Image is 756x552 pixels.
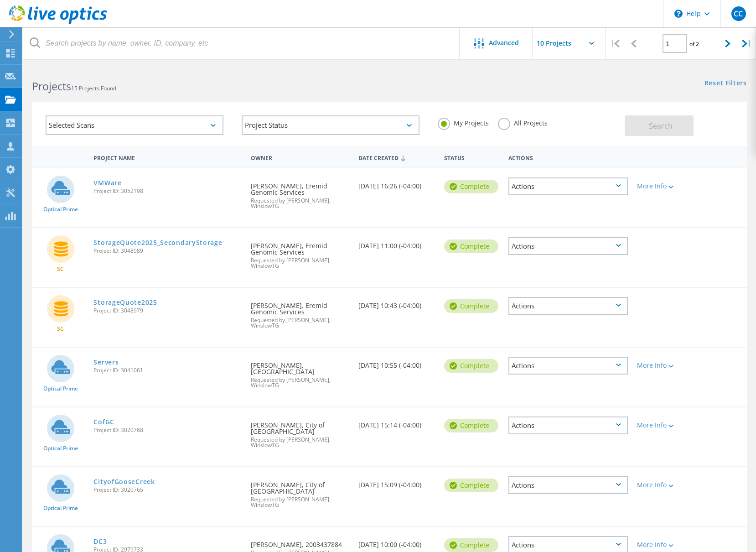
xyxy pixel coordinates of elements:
[649,121,673,131] span: Search
[46,115,223,135] div: Selected Scans
[489,40,519,46] span: Advanced
[246,407,353,457] div: [PERSON_NAME], City of [GEOGRAPHIC_DATA]
[93,240,222,246] a: StorageQuote2025_SecondaryStorage
[637,542,685,548] div: More Info
[93,419,114,425] a: CofGC
[637,482,685,488] div: More Info
[246,348,353,397] div: [PERSON_NAME], [GEOGRAPHIC_DATA]
[354,407,440,437] div: [DATE] 15:14 (-04:00)
[444,479,498,492] div: Complete
[504,149,632,166] div: Actions
[444,240,498,253] div: Complete
[246,168,353,218] div: [PERSON_NAME], Eremid Genomic Services
[354,228,440,258] div: [DATE] 11:00 (-04:00)
[508,237,628,255] div: Actions
[444,299,498,313] div: Complete
[93,299,157,306] a: StorageQuote2025
[689,40,699,48] span: of 2
[637,422,685,428] div: More Info
[246,228,353,278] div: [PERSON_NAME], Eremid Genomic Services
[93,427,242,433] span: Project ID: 3020768
[9,19,107,26] a: Live Optics Dashboard
[637,362,685,369] div: More Info
[251,497,349,508] span: Requested by [PERSON_NAME], WinslowTG
[57,326,64,332] span: SC
[444,359,498,373] div: Complete
[625,115,694,136] button: Search
[674,10,683,18] svg: \n
[93,248,242,254] span: Project ID: 3048989
[93,308,242,313] span: Project ID: 3048979
[508,476,628,494] div: Actions
[251,377,349,388] span: Requested by [PERSON_NAME], WinslowTG
[354,168,440,198] div: [DATE] 16:26 (-04:00)
[71,84,116,92] span: 15 Projects Found
[508,297,628,315] div: Actions
[246,288,353,338] div: [PERSON_NAME], Eremid Genomic Services
[354,467,440,497] div: [DATE] 15:09 (-04:00)
[251,437,349,448] span: Requested by [PERSON_NAME], WinslowTG
[508,417,628,434] div: Actions
[23,27,460,59] input: Search projects by name, owner, ID, company, etc
[704,80,747,88] a: Reset Filters
[32,79,71,94] b: Projects
[93,538,107,545] a: DC3
[444,419,498,432] div: Complete
[93,188,242,194] span: Project ID: 3052198
[43,386,78,391] span: Optical Prime
[508,177,628,195] div: Actions
[93,487,242,493] span: Project ID: 3020765
[354,149,440,166] div: Date Created
[498,118,548,126] label: All Projects
[737,27,756,60] div: |
[354,348,440,378] div: [DATE] 10:55 (-04:00)
[637,183,685,189] div: More Info
[43,505,78,511] span: Optical Prime
[93,479,155,485] a: CityofGooseCreek
[242,115,419,135] div: Project Status
[93,359,119,365] a: Servers
[444,538,498,552] div: Complete
[43,207,78,212] span: Optical Prime
[93,180,121,186] a: VMWare
[251,198,349,209] span: Requested by [PERSON_NAME], WinslowTG
[251,318,349,328] span: Requested by [PERSON_NAME], WinslowTG
[508,357,628,375] div: Actions
[734,10,743,17] span: CC
[444,180,498,193] div: Complete
[251,258,349,269] span: Requested by [PERSON_NAME], WinslowTG
[440,149,504,166] div: Status
[606,27,624,60] div: |
[93,368,242,373] span: Project ID: 3041061
[43,446,78,451] span: Optical Prime
[246,467,353,517] div: [PERSON_NAME], City of [GEOGRAPHIC_DATA]
[89,149,246,166] div: Project Name
[57,266,64,272] span: SC
[354,288,440,318] div: [DATE] 10:43 (-04:00)
[438,118,489,126] label: My Projects
[246,149,353,166] div: Owner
